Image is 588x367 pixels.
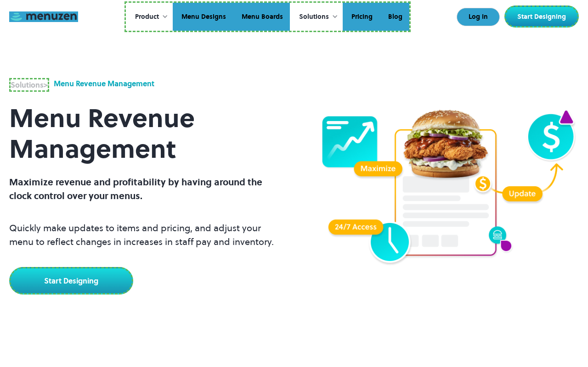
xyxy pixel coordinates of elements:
div: Product [135,12,159,22]
div: Menu Revenue Management [54,78,154,92]
div: Solutions [290,3,343,31]
a: Start Designing [504,6,579,28]
h1: Menu Revenue Management [9,92,276,175]
a: Blog [379,3,409,31]
div: > [11,79,48,90]
a: Pricing [343,3,379,31]
a: Log In [457,8,500,26]
p: Maximize revenue and profitability by having around the clock control over your menus. [9,175,276,203]
a: Start Designing [9,267,133,295]
div: Product [126,3,173,31]
strong: Solutions [11,80,44,90]
a: Menu Boards [233,3,290,31]
div: Solutions [299,12,329,22]
a: Solutions> [9,78,49,92]
a: Menu Designs [173,3,233,31]
p: Quickly make updates to items and pricing, and adjust your menu to reflect changes in increases i... [9,221,276,249]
